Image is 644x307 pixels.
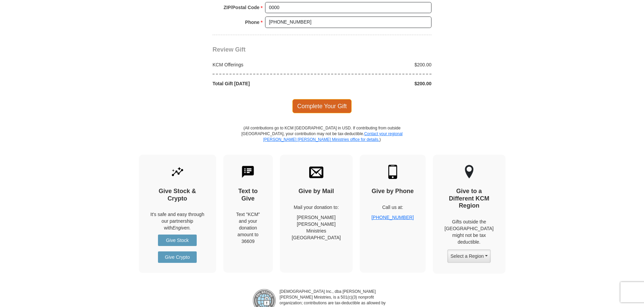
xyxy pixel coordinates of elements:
[241,125,403,155] p: (All contributions go to KCM [GEOGRAPHIC_DATA] in USD. If contributing from outside [GEOGRAPHIC_D...
[372,204,414,211] p: Call us at:
[245,18,260,27] strong: Phone
[386,165,400,179] img: mobile.svg
[158,251,197,263] a: Give Crypto
[292,188,341,195] h4: Give by Mail
[241,165,255,179] img: text-to-give.svg
[224,3,260,12] strong: ZIP/Postal Code
[151,211,204,231] p: It's safe and easy through our partnership with
[322,61,435,68] div: $200.00
[292,99,352,113] span: Complete Your Gift
[464,165,474,179] img: other-region
[445,188,494,210] h4: Give to a Different KCM Region
[235,188,261,202] h4: Text to Give
[292,204,341,211] p: Mail your donation to:
[447,249,490,263] button: Select a Region
[372,188,414,195] h4: Give by Phone
[209,61,322,68] div: KCM Offerings
[209,80,322,87] div: Total Gift [DATE]
[372,215,414,220] a: [PHONE_NUMBER]
[172,225,191,231] i: Engiven.
[292,214,341,241] p: [PERSON_NAME] [PERSON_NAME] Ministries [GEOGRAPHIC_DATA]
[445,218,494,245] p: Gifts outside the [GEOGRAPHIC_DATA] might not be tax deductible.
[235,211,261,245] div: Text "KCM" and your donation amount to 36609
[170,165,185,179] img: give-by-stock.svg
[213,46,246,53] span: Review Gift
[151,188,204,202] h4: Give Stock & Crypto
[309,165,323,179] img: envelope.svg
[322,80,435,87] div: $200.00
[158,235,197,246] a: Give Stock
